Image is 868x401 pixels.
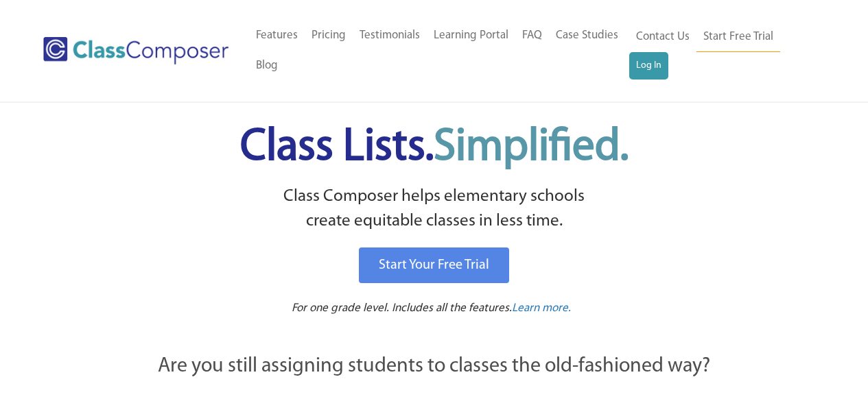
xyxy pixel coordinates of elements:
[434,125,629,170] span: Simplified.
[43,37,228,64] img: Class Composer
[249,21,305,51] a: Features
[512,300,571,317] a: Learn more.
[629,52,668,80] a: Log In
[629,22,814,80] nav: Header Menu
[240,125,629,170] span: Class Lists.
[353,21,427,51] a: Testimonials
[515,21,549,51] a: FAQ
[82,184,786,234] p: Class Composer helps elementary schools create equitable classes in less time.
[359,247,509,283] a: Start Your Free Trial
[549,21,625,51] a: Case Studies
[249,51,285,81] a: Blog
[305,21,353,51] a: Pricing
[696,22,780,53] a: Start Free Trial
[427,21,515,51] a: Learning Portal
[512,302,571,314] span: Learn more.
[84,352,784,382] p: Are you still assigning students to classes the old-fashioned way?
[249,21,629,81] nav: Header Menu
[629,22,696,52] a: Contact Us
[292,302,512,314] span: For one grade level. Includes all the features.
[379,258,489,272] span: Start Your Free Trial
